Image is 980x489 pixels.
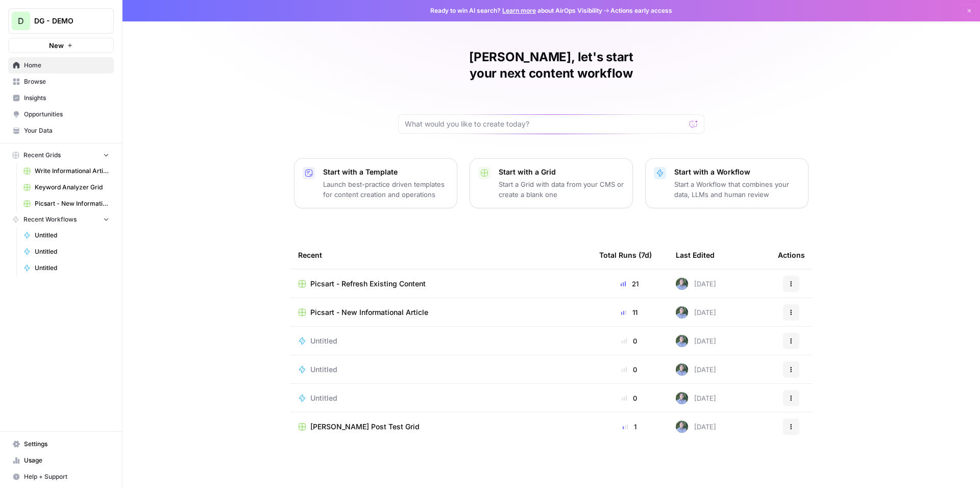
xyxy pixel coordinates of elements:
span: Usage [24,456,109,465]
a: [PERSON_NAME] Post Test Grid [298,422,583,432]
img: f99d8lwoqhc1ne2bwf7b49ov7y8s [676,363,688,376]
span: Picsart - Refresh Existing Content [310,279,426,289]
a: Picsart - New Informational Article [19,195,114,212]
img: f99d8lwoqhc1ne2bwf7b49ov7y8s [676,278,688,290]
a: Untitled [298,336,583,346]
a: Untitled [298,364,583,375]
a: Learn more [502,7,536,14]
div: [DATE] [676,392,716,404]
a: Picsart - Refresh Existing Content [298,279,583,289]
p: Start a Workflow that combines your data, LLMs and human review [674,179,800,200]
div: Last Edited [676,241,715,269]
div: 0 [599,364,659,375]
a: Opportunities [8,106,114,123]
a: Picsart - New Informational Article [298,307,583,317]
a: Browse [8,74,114,90]
p: Start with a Template [323,167,449,177]
span: Untitled [310,364,337,375]
button: Workspace: DG - DEMO [8,8,114,34]
span: Home [24,61,109,70]
a: Your Data [8,123,114,139]
img: f99d8lwoqhc1ne2bwf7b49ov7y8s [676,306,688,319]
span: Untitled [310,336,337,346]
a: Write Informational Article [19,163,114,179]
span: Untitled [35,231,109,240]
span: Keyword Analyzer Grid [35,183,109,192]
h1: [PERSON_NAME], let's start your next content workflow [398,49,704,82]
span: DG - DEMO [34,16,96,26]
div: [DATE] [676,306,716,319]
span: Opportunities [24,110,109,119]
div: Actions [778,241,805,269]
span: Picsart - New Informational Article [35,199,109,208]
div: Recent [298,241,583,269]
p: Start with a Workflow [674,167,800,177]
button: Recent Grids [8,148,114,163]
span: Browse [24,77,109,86]
input: What would you like to create today? [405,119,685,129]
a: Untitled [19,243,114,260]
a: Usage [8,452,114,469]
a: Settings [8,436,114,452]
div: [DATE] [676,335,716,347]
span: Help + Support [24,472,109,481]
a: Untitled [19,227,114,243]
a: Untitled [298,393,583,403]
div: 21 [599,279,659,289]
img: f99d8lwoqhc1ne2bwf7b49ov7y8s [676,392,688,404]
span: D [18,15,24,27]
span: Ready to win AI search? about AirOps Visibility [430,6,602,15]
div: [DATE] [676,421,716,433]
div: 0 [599,393,659,403]
button: New [8,38,114,53]
span: Untitled [35,247,109,256]
button: Start with a GridStart a Grid with data from your CMS or create a blank one [470,158,633,208]
div: 0 [599,336,659,346]
div: [DATE] [676,363,716,376]
span: Your Data [24,126,109,135]
p: Launch best-practice driven templates for content creation and operations [323,179,449,200]
div: 1 [599,422,659,432]
button: Recent Workflows [8,212,114,227]
div: [DATE] [676,278,716,290]
span: Recent Workflows [23,215,77,224]
button: Start with a WorkflowStart a Workflow that combines your data, LLMs and human review [645,158,808,208]
a: Home [8,57,114,74]
span: Insights [24,93,109,103]
button: Start with a TemplateLaunch best-practice driven templates for content creation and operations [294,158,457,208]
span: Picsart - New Informational Article [310,307,428,317]
span: [PERSON_NAME] Post Test Grid [310,422,420,432]
div: Total Runs (7d) [599,241,652,269]
span: Settings [24,439,109,449]
span: Actions early access [610,6,672,15]
a: Keyword Analyzer Grid [19,179,114,195]
button: Help + Support [8,469,114,485]
p: Start a Grid with data from your CMS or create a blank one [499,179,624,200]
a: Untitled [19,260,114,276]
span: Recent Grids [23,151,61,160]
img: f99d8lwoqhc1ne2bwf7b49ov7y8s [676,421,688,433]
span: Untitled [35,263,109,273]
div: 11 [599,307,659,317]
span: Untitled [310,393,337,403]
img: f99d8lwoqhc1ne2bwf7b49ov7y8s [676,335,688,347]
a: Insights [8,90,114,106]
span: Write Informational Article [35,166,109,176]
p: Start with a Grid [499,167,624,177]
span: New [49,40,64,51]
